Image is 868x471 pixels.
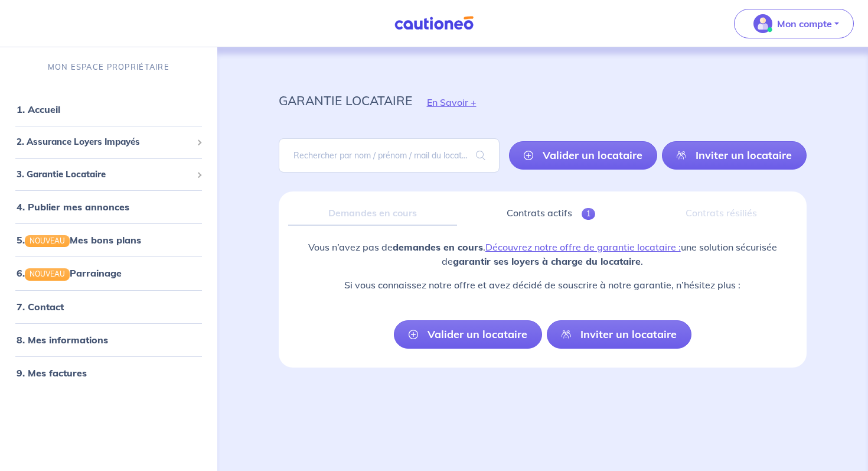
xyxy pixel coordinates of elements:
[17,301,64,313] a: 7. Contact
[17,334,108,346] a: 8. Mes informations
[17,168,192,181] span: 3. Garantie Locataire
[5,98,213,121] div: 1. Accueil
[288,240,798,268] p: Vous n’avez pas de . une solution sécurisée de .
[5,295,213,319] div: 7. Contact
[279,138,500,173] input: Rechercher par nom / prénom / mail du locataire
[509,141,657,170] a: Valider un locataire
[462,139,500,172] span: search
[485,241,681,253] a: Découvrez notre offre de garantie locataire :
[17,103,60,115] a: 1. Accueil
[5,163,213,186] div: 3. Garantie Locataire
[412,85,491,119] button: En Savoir +
[48,61,169,73] p: MON ESPACE PROPRIÉTAIRE
[17,267,122,279] a: 6.NOUVEAUParrainage
[393,241,483,253] strong: demandes en cours
[734,9,854,38] button: illu_account_valid_menu.svgMon compte
[5,228,213,252] div: 5.NOUVEAUMes bons plans
[777,17,832,31] p: Mon compte
[453,255,641,267] strong: garantir ses loyers à charge du locataire
[582,208,595,220] span: 1
[5,328,213,352] div: 8. Mes informations
[288,278,798,292] p: Si vous connaissez notre offre et avez décidé de souscrire à notre garantie, n’hésitez plus :
[17,135,192,149] span: 2. Assurance Loyers Impayés
[394,320,542,349] a: Valider un locataire
[5,261,213,285] div: 6.NOUVEAUParrainage
[390,16,478,31] img: Cautioneo
[17,367,87,379] a: 9. Mes factures
[17,201,129,213] a: 4. Publier mes annonces
[547,320,691,349] a: Inviter un locataire
[5,195,213,219] div: 4. Publier mes annonces
[5,361,213,385] div: 9. Mes factures
[279,90,412,111] p: garantie locataire
[17,234,141,246] a: 5.NOUVEAUMes bons plans
[662,141,807,170] a: Inviter un locataire
[753,14,772,33] img: illu_account_valid_menu.svg
[5,131,213,154] div: 2. Assurance Loyers Impayés
[466,201,635,226] a: Contrats actifs1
